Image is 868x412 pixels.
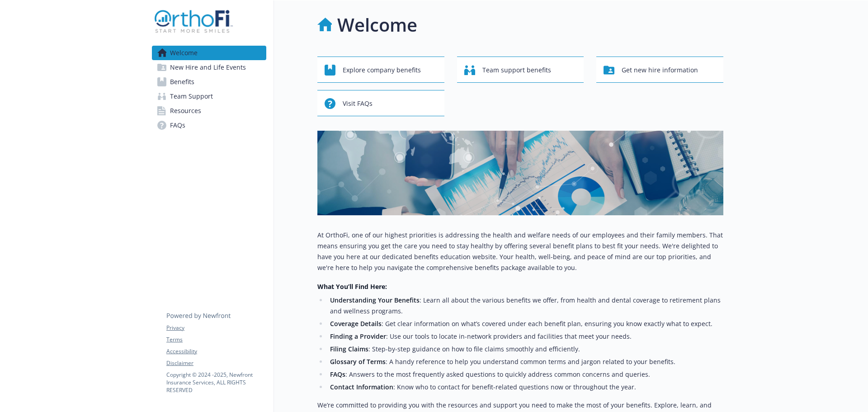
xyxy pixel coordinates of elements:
[166,371,266,394] p: Copyright © 2024 - 2025 , Newfront Insurance Services, ALL RIGHTS RESERVED
[330,296,420,304] strong: Understanding Your Benefits
[330,383,393,391] strong: Contact Information
[317,57,444,83] button: Explore company benefits
[330,319,382,328] strong: Coverage Details
[337,11,417,38] h1: Welcome
[317,282,387,291] strong: What You’ll Find Here:
[327,344,723,355] li: : Step-by-step guidance on how to file claims smoothly and efficiently.
[317,230,723,273] p: At OrthoFi, one of our highest priorities is addressing the health and welfare needs of our emplo...
[343,62,421,79] span: Explore company benefits
[170,46,198,60] span: Welcome
[317,131,723,215] img: overview page banner
[170,60,246,75] span: New Hire and Life Events
[166,336,266,344] a: Terms
[170,75,194,89] span: Benefits
[317,90,444,116] button: Visit FAQs
[152,60,266,75] a: New Hire and Life Events
[166,347,266,355] a: Accessibility
[327,318,723,329] li: : Get clear information on what’s covered under each benefit plan, ensuring you know exactly what...
[166,324,266,332] a: Privacy
[152,75,266,89] a: Benefits
[152,89,266,104] a: Team Support
[152,104,266,118] a: Resources
[596,57,723,83] button: Get new hire information
[327,369,723,380] li: : Answers to the most frequently asked questions to quickly address common concerns and queries.
[330,332,386,341] strong: Finding a Provider
[152,118,266,133] a: FAQs
[343,95,373,112] span: Visit FAQs
[330,345,368,353] strong: Filing Claims
[327,356,723,367] li: : A handy reference to help you understand common terms and jargon related to your benefits.
[166,359,266,367] a: Disclaimer
[152,46,266,60] a: Welcome
[170,118,185,133] span: FAQs
[330,357,386,366] strong: Glossary of Terms
[327,331,723,342] li: : Use our tools to locate in-network providers and facilities that meet your needs.
[327,295,723,317] li: : Learn all about the various benefits we offer, from health and dental coverage to retirement pl...
[327,382,723,393] li: : Know who to contact for benefit-related questions now or throughout the year.
[457,57,584,83] button: Team support benefits
[482,62,551,79] span: Team support benefits
[622,62,698,79] span: Get new hire information
[170,89,213,104] span: Team Support
[330,370,345,379] strong: FAQs
[170,104,201,118] span: Resources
